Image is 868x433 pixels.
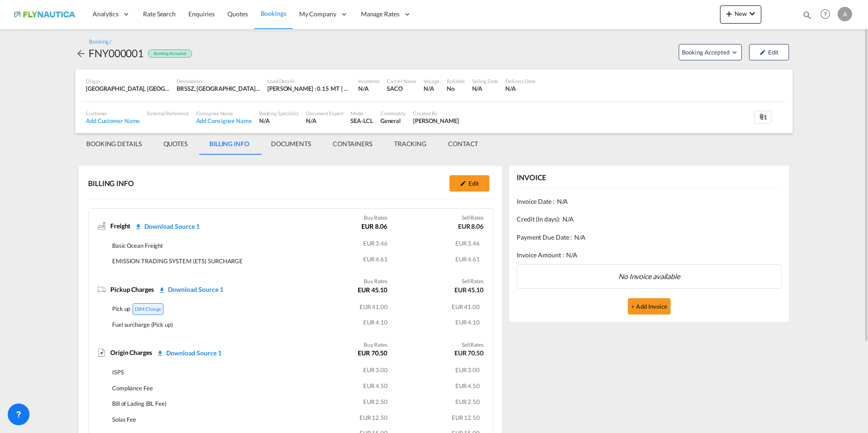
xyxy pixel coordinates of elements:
md-tab-item: DOCUMENTS [260,133,322,155]
span: EUR 12.50 [360,414,388,421]
div: Norderstedt, Schleswig-Holstein, 22844, Germany, Western Europe, Europe [86,84,169,93]
div: Invoice Date : [517,192,782,211]
button: Download Source 1 [130,218,204,234]
label: Sell Rates [462,341,483,349]
md-icon: icon-download [135,223,142,230]
span: Bill of Lading (BL Fee) [112,400,167,407]
span: EUR 3.00 [363,366,388,374]
div: Rollable [447,78,464,84]
label: Sell Rates [462,278,483,285]
span: EUR 4.10 [363,319,388,326]
div: A [838,7,852,21]
div: icon-arrow-left [75,46,89,60]
div: Carrier Name [387,78,416,84]
span: N/A [574,233,586,242]
md-tab-item: TRACKING [383,133,437,155]
span: EUR 4.50 [363,382,388,389]
div: Sailing Date [472,78,498,84]
div: Load Details [267,78,351,84]
div: Alina Iskaev [413,117,459,125]
span: N/A [562,215,574,224]
label: Sell Rates [462,214,483,222]
div: Credit (In days): [517,210,782,228]
div: No [447,84,464,93]
div: N/A [358,84,369,93]
div: SEA-LCL [350,117,373,125]
label: Buy Rates [364,278,387,285]
md-tab-item: QUOTES [153,133,198,155]
div: Document Expert [306,110,344,117]
span: Enquiries [188,10,215,18]
span: N/A [566,251,577,260]
md-icon: icon-download [157,349,164,357]
span: Rate Search [143,10,176,18]
md-tab-item: CONTACT [437,133,489,155]
div: EUR 45.10 [454,285,483,297]
md-tab-item: BOOKING DETAILS [75,133,153,155]
div: icon-magnify [802,10,812,24]
md-tab-item: CONTAINERS [322,133,383,155]
div: N/A [306,117,344,125]
button: icon-pencilEdit [449,175,489,192]
md-pagination-wrapper: Use the left and right arrow keys to navigate between tabs [75,133,489,155]
div: BRSSZ, Santos, Brazil, South America, Americas [177,84,260,93]
img: 9ba71a70730211f0938d81abc5cb9893.png [14,4,75,25]
span: Solas Fee [112,416,136,423]
button: icon-plus 400-fgNewicon-chevron-down [720,5,761,24]
div: Incoterms [358,78,380,84]
div: EUR 70.50 [358,349,387,360]
span: Analytics [93,10,118,19]
div: BILLING INFO [88,178,134,188]
span: Bookings [261,10,286,17]
md-icon: icon-plus 400-fg [724,8,735,19]
span: EUR 4.50 [455,382,480,389]
div: EUR 70.50 [454,349,483,360]
body: WYSIWYG-Editor, editor4 [9,9,207,19]
div: N/A [259,117,299,125]
span: Compliance Fee [112,384,153,392]
div: Download Source 1 [130,222,204,230]
button: icon-pencilEdit [749,44,789,60]
span: EMISSION TRADING SYSTEM (ETS) SURCHARGE [112,257,243,265]
span: Pickup Charges [110,285,154,294]
span: Booking Accepted [682,48,730,57]
md-icon: icon-chevron-down [747,8,758,19]
div: DIM Charge [133,303,163,315]
span: Fuel surcharge (Pick up) [112,321,173,328]
span: N/A [557,197,568,206]
button: + Add Invoice [628,298,671,315]
div: External Reference [147,110,188,117]
span: EUR 2.50 [455,398,480,405]
md-tab-item: BILLING INFO [198,133,260,155]
span: EUR 41.00 [360,303,388,310]
span: EUR 4.61 [363,256,388,263]
span: Help [818,6,833,22]
div: Delivery Date [505,78,536,84]
span: New [724,10,758,17]
div: Add Consignee Name [196,117,252,125]
div: Commodity [380,110,406,117]
div: Consignee Name [196,110,252,117]
md-icon: icon-pencil [460,180,466,187]
div: [PERSON_NAME] : 0.15 MT | Volumetric Wt : 1.15 CBM | Chargeable Wt : 1.15 W/M [267,84,351,93]
md-icon: icon-arrow-left [75,48,86,59]
span: EUR 3.00 [455,366,480,374]
md-icon: icon-magnify [802,10,812,20]
div: Created By [413,110,459,117]
div: Mode [350,110,373,117]
div: Add Customer Name [86,117,140,125]
div: Booking Accepted [148,49,192,58]
button: Download Source 1 [152,344,226,361]
span: EUR 12.50 [452,414,480,421]
span: EUR 2.50 [363,398,388,405]
div: Download Source 1 [144,222,200,230]
span: Pick up [112,305,130,312]
div: Voyage [424,78,439,84]
div: EUR 45.10 [358,285,387,297]
div: Download Source 1 [154,286,228,293]
span: EUR 3.46 [455,240,480,247]
div: Invoice Amount : [517,246,782,264]
label: Buy Rates [364,214,387,222]
span: EUR 41.00 [452,303,480,310]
